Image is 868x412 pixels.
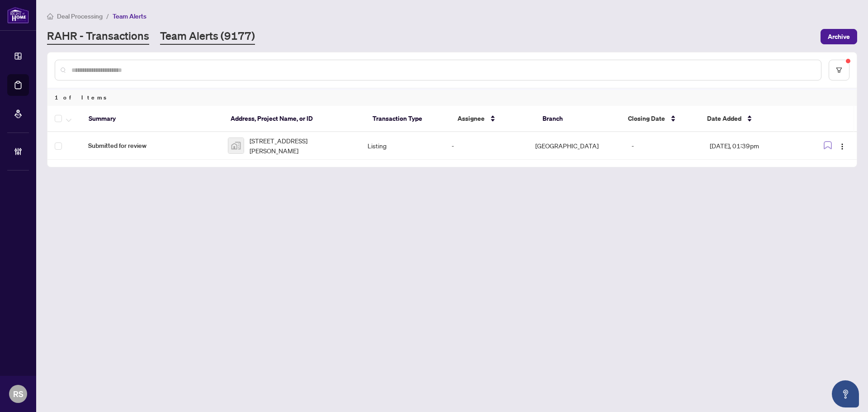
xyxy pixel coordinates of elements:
[81,106,223,132] th: Summary
[365,106,450,132] th: Transaction Type
[7,7,29,24] img: logo
[223,106,365,132] th: Address, Project Name, or ID
[836,67,842,73] span: filter
[160,28,255,45] a: Team Alerts (9177)
[360,132,444,160] td: Listing
[47,13,53,19] span: home
[57,12,103,20] span: Deal Processing
[703,132,803,160] td: [DATE], 01:39pm
[821,29,857,44] button: Archive
[829,60,849,81] button: filter
[528,132,624,160] td: [GEOGRAPHIC_DATA]
[13,388,24,400] span: RS
[535,106,620,132] th: Branch
[88,141,213,151] span: Submitted for review
[444,132,528,160] td: -
[450,106,535,132] th: Assignee
[47,89,857,106] div: 1 of Items
[106,11,109,21] li: /
[113,12,146,20] span: Team Alerts
[458,114,485,123] span: Assignee
[624,132,703,160] td: -
[839,143,846,150] img: Logo
[707,114,741,123] span: Date Added
[835,138,849,153] button: Logo
[47,28,149,45] a: RAHR - Transactions
[828,29,850,44] span: Archive
[832,380,859,407] button: Open asap
[621,106,700,132] th: Closing Date
[228,138,244,153] img: thumbnail-img
[250,136,353,156] span: [STREET_ADDRESS][PERSON_NAME]
[700,106,802,132] th: Date Added
[628,114,665,123] span: Closing Date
